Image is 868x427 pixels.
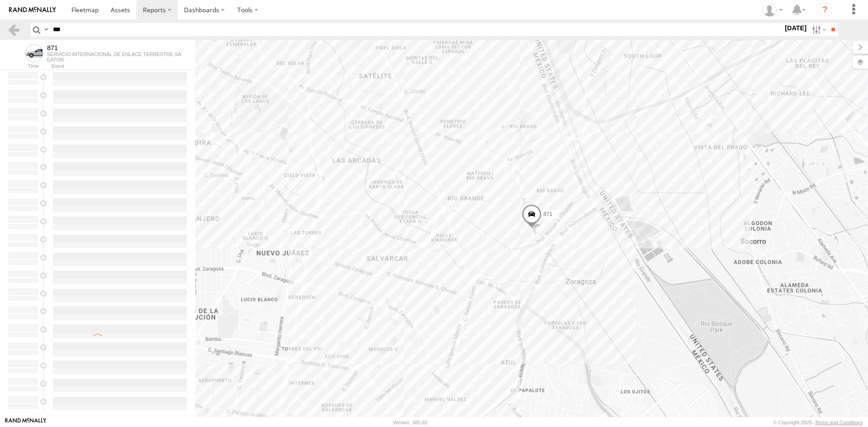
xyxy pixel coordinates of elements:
[393,420,427,425] div: Version: 305.03
[42,23,50,36] label: Search Query
[5,418,47,427] a: Visit our Website
[815,420,863,425] a: Terms and Conditions
[759,3,786,17] div: DAVID ARRIETA
[818,3,832,17] i: ?
[47,44,181,52] div: 871 - View Asset History
[9,7,56,13] img: rand-logo.svg
[7,23,20,36] a: Back to previous Page
[7,64,39,69] div: Time
[773,420,863,425] div: © Copyright 2025 -
[47,57,181,62] div: EATON
[47,52,181,57] div: SERVICIO INTERNACIONAL DE ENLACE TERRESTRE SA
[808,23,828,36] label: Search Filter Options
[543,211,552,217] span: 871
[52,64,195,69] div: Event
[783,23,808,33] label: [DATE]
